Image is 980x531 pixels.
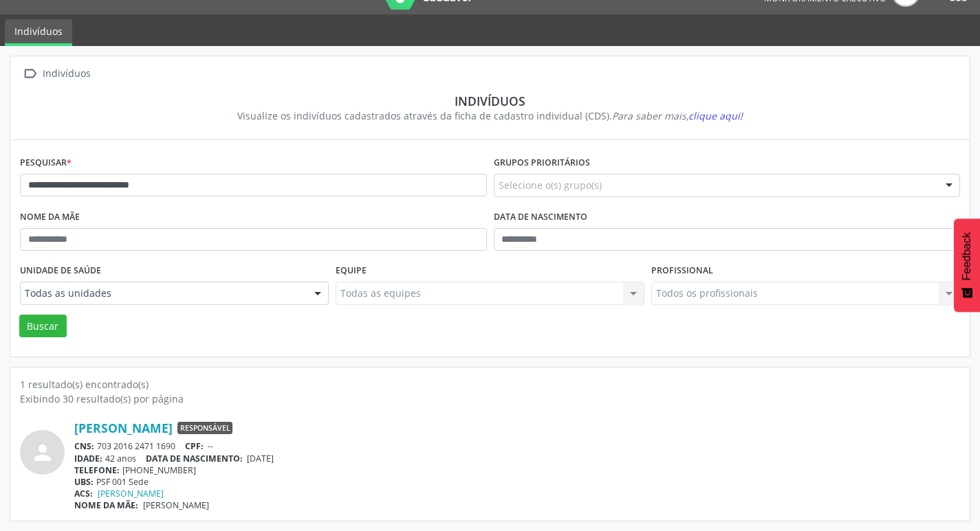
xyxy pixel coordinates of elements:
[954,218,980,312] button: Feedback - Mostrar pesquisa
[74,476,960,488] div: PSF 001 Sede
[499,178,602,192] span: Selecione o(s) grupo(s)
[494,207,587,228] label: Data de nascimento
[74,464,120,476] span: TELEFONE:
[19,315,67,338] button: Buscar
[20,377,960,392] div: 1 resultado(s) encontrado(s)
[961,232,973,280] span: Feedback
[336,260,367,282] label: Equipe
[5,19,72,46] a: Indivíduos
[177,422,232,434] span: Responsável
[98,488,164,499] a: [PERSON_NAME]
[20,207,80,228] label: Nome da mãe
[25,286,301,300] span: Todas as unidades
[74,453,102,464] span: IDADE:
[20,260,101,282] label: Unidade de saúde
[74,440,960,452] div: 703 2016 2471 1690
[20,64,93,84] a:  Indivíduos
[208,440,213,452] span: --
[143,499,209,511] span: [PERSON_NAME]
[651,260,713,282] label: Profissional
[40,64,93,84] div: Indivíduos
[247,453,274,464] span: [DATE]
[612,109,743,122] i: Para saber mais,
[74,499,138,511] span: NOME DA MÃE:
[74,420,173,436] a: [PERSON_NAME]
[30,93,950,109] div: Indivíduos
[20,152,72,174] label: Pesquisar
[74,464,960,476] div: [PHONE_NUMBER]
[494,152,590,174] label: Grupos prioritários
[74,476,94,488] span: UBS:
[688,109,743,122] span: clique aqui!
[74,488,93,499] span: ACS:
[20,392,960,406] div: Exibindo 30 resultado(s) por página
[20,64,40,84] i: 
[185,440,204,452] span: CPF:
[30,109,950,123] div: Visualize os indivíduos cadastrados através da ficha de cadastro individual (CDS).
[74,453,960,464] div: 42 anos
[74,440,94,452] span: CNS:
[30,440,55,465] i: person
[146,453,243,464] span: DATA DE NASCIMENTO:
